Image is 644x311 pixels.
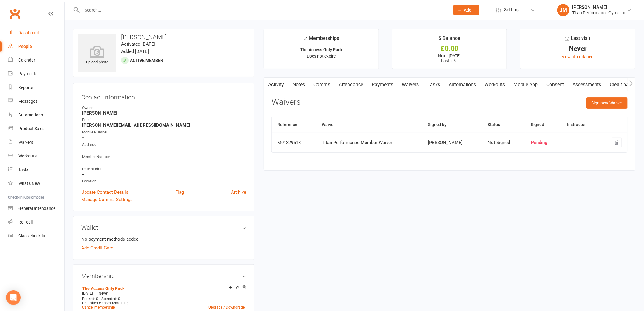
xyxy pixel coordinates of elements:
[82,117,246,123] div: Email
[504,3,521,17] span: Settings
[82,154,246,160] div: Member Number
[82,291,93,295] span: [DATE]
[99,291,108,295] span: Never
[8,108,64,122] a: Automations
[526,117,562,133] th: Signed
[8,215,64,229] a: Roll call
[7,6,23,21] a: Clubworx
[8,229,64,243] a: Class kiosk mode
[18,167,29,172] div: Tasks
[18,181,40,186] div: What's New
[121,49,149,54] time: Added [DATE]
[8,94,64,108] a: Messages
[81,196,133,203] a: Manage Comms Settings
[482,117,526,133] th: Status
[82,147,246,153] strong: -
[322,140,417,145] div: Titan Performance Member Waiver
[82,129,246,135] div: Mobile Number
[231,189,246,196] a: Archive
[309,78,334,92] a: Comms
[464,8,472,12] span: Add
[101,297,120,301] span: Attended: 0
[82,286,124,291] a: The Access Only Pack
[8,149,64,163] a: Workouts
[18,220,33,224] div: Roll call
[18,85,33,90] div: Reports
[82,142,246,148] div: Address
[277,140,311,145] div: M01329518
[8,67,64,81] a: Payments
[78,34,249,41] h3: [PERSON_NAME]
[300,47,342,52] strong: The Access Only Pack
[80,6,446,14] input: Search...
[586,97,628,108] button: Sign new Waiver
[82,301,129,305] span: Unlimited classes remaining
[8,40,64,53] a: People
[208,305,245,309] a: Upgrade / Downgrade
[303,36,307,41] i: ✓
[18,140,33,145] div: Waivers
[562,117,600,133] th: Instructor
[303,34,339,46] div: Memberships
[8,202,64,215] a: General attendance kiosk mode
[18,154,37,158] div: Workouts
[565,34,590,45] div: Last visit
[81,244,113,252] a: Add Credit Card
[422,117,482,133] th: Signed by
[557,4,569,16] div: JM
[81,235,246,243] li: No payment methods added
[509,78,542,92] a: Mobile App
[82,178,246,184] div: Location
[82,159,246,165] strong: -
[82,105,246,111] div: Owner
[78,45,116,65] div: upload photo
[398,45,502,52] div: £0.00
[572,5,627,10] div: [PERSON_NAME]
[6,290,21,305] div: Open Intercom Messenger
[398,53,502,63] p: Next: [DATE] Last: n/a
[272,117,317,133] th: Reference
[488,140,520,145] div: Not Signed
[453,5,479,15] button: Add
[439,34,460,45] div: $ Balance
[367,78,397,92] a: Payments
[264,78,288,92] a: Activity
[18,30,39,35] div: Dashboard
[317,117,422,133] th: Waiver
[271,97,301,107] h3: Waivers
[18,99,37,104] div: Messages
[8,122,64,136] a: Product Sales
[8,163,64,177] a: Tasks
[82,135,246,140] strong: -
[82,122,246,128] strong: [PERSON_NAME][EMAIL_ADDRESS][DOMAIN_NAME]
[81,273,246,279] h3: Membership
[8,53,64,67] a: Calendar
[444,78,481,92] a: Automations
[82,166,246,172] div: Date of Birth
[572,10,627,16] div: Titan Performance Gyms Ltd
[81,91,246,101] h3: Contact information
[18,126,44,131] div: Product Sales
[397,78,423,92] a: Waivers
[175,189,184,196] a: Flag
[18,58,35,62] div: Calendar
[8,177,64,190] a: What's New
[531,140,556,145] div: Pending
[569,78,606,92] a: Assessments
[288,78,309,92] a: Notes
[18,206,55,211] div: General attendance
[82,110,246,116] strong: [PERSON_NAME]
[81,189,128,196] a: Update Contact Details
[121,41,155,47] time: Activated [DATE]
[8,81,64,94] a: Reports
[307,54,336,58] span: Does not expire
[8,136,64,149] a: Waivers
[81,224,246,231] h3: Wallet
[82,297,98,301] span: Booked: 0
[81,291,246,296] div: —
[18,44,32,49] div: People
[542,78,569,92] a: Consent
[18,71,37,76] div: Payments
[18,233,45,238] div: Class check-in
[428,140,477,145] div: [PERSON_NAME]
